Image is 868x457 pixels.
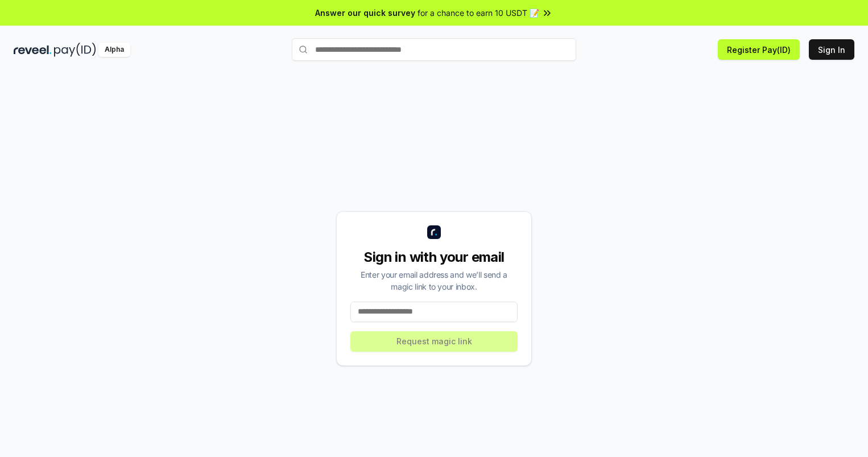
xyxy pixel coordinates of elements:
div: Sign in with your email [350,248,518,266]
div: Enter your email address and we’ll send a magic link to your inbox. [350,269,518,293]
div: Alpha [98,43,130,57]
span: for a chance to earn 10 USDT 📝 [418,7,539,19]
button: Register Pay(ID) [718,39,800,60]
span: Answer our quick survey [315,7,415,19]
img: logo_small [427,225,441,239]
img: reveel_dark [14,43,52,57]
button: Sign In [809,39,854,60]
img: pay_id [54,43,96,57]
